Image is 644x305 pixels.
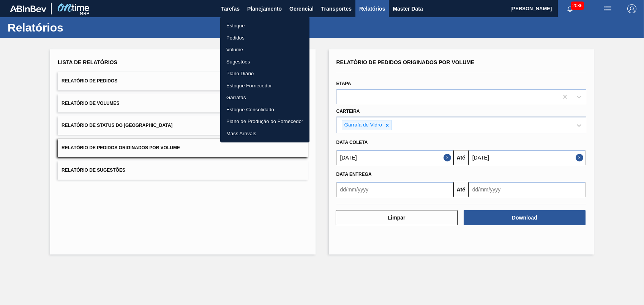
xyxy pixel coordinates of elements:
a: Estoque Consolidado [220,104,309,116]
a: Pedidos [220,32,309,44]
a: Sugestões [220,56,309,68]
a: Plano Diário [220,68,309,80]
a: Garrafas [220,92,309,104]
a: Mass Arrivals [220,128,309,140]
a: Volume [220,44,309,56]
a: Plano de Produção do Fornecedor [220,115,309,128]
a: Estoque Fornecedor [220,80,309,92]
a: Estoque [220,20,309,32]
